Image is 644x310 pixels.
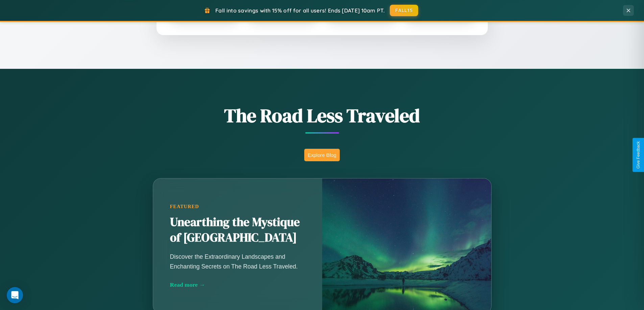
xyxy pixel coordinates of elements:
div: Open Intercom Messenger [7,287,23,303]
h1: The Road Less Traveled [119,103,525,129]
p: Discover the Extraordinary Landscapes and Enchanting Secrets on The Road Less Traveled. [170,252,305,271]
button: Explore Blog [304,149,340,161]
div: Read more → [170,281,305,288]
h2: Unearthing the Mystique of [GEOGRAPHIC_DATA] [170,215,305,246]
div: Featured [170,204,305,209]
div: Give Feedback [636,141,641,169]
span: Fall into savings with 15% off for all users! Ends [DATE] 10am PT. [215,7,385,14]
button: FALL15 [390,5,418,16]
